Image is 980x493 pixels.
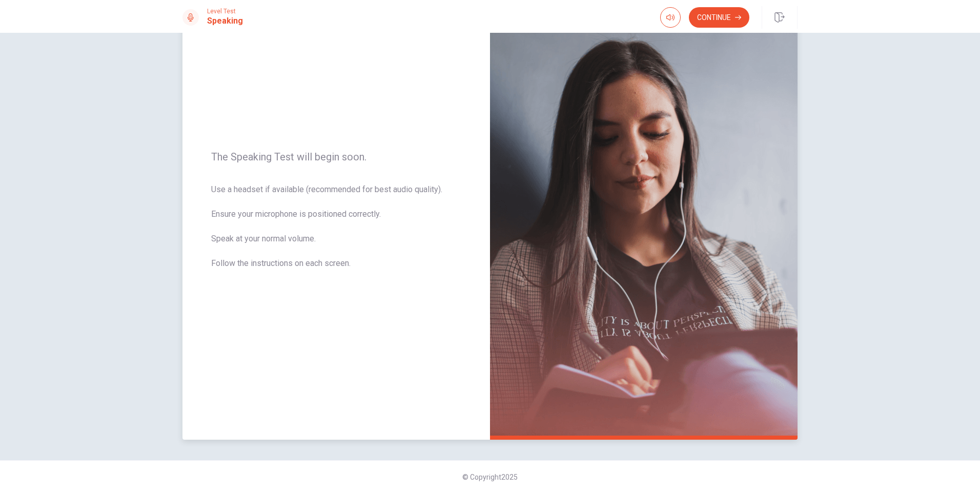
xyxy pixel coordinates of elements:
span: Use a headset if available (recommended for best audio quality). Ensure your microphone is positi... [211,183,461,282]
span: The Speaking Test will begin soon. [211,151,461,163]
span: Level Test [207,8,243,15]
button: Continue [689,7,749,28]
h1: Speaking [207,15,243,27]
span: © Copyright 2025 [462,473,518,481]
